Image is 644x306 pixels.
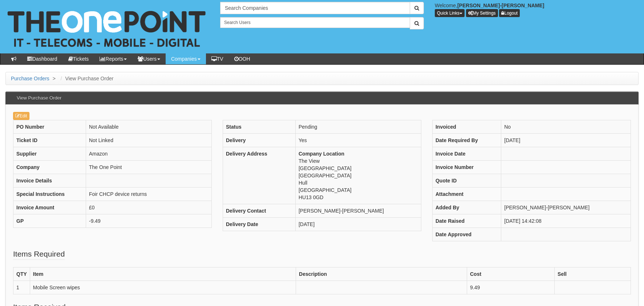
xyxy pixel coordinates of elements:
a: Users [132,53,166,64]
th: Date Required By [432,134,501,147]
h3: View Purchase Order [13,92,65,104]
a: Logout [499,9,520,17]
a: Reports [94,53,132,64]
input: Search Companies [220,2,410,14]
a: Edit [13,112,29,120]
b: [PERSON_NAME]-[PERSON_NAME] [457,3,544,8]
button: Quick Links [435,9,465,17]
td: 1 [13,281,30,294]
input: Search Users [220,17,410,28]
td: Foir CHCP device returns [86,188,212,201]
td: £0 [86,201,212,214]
th: Invoice Number [432,161,501,174]
td: [PERSON_NAME]-[PERSON_NAME] [295,204,421,218]
th: Status [223,120,295,134]
th: Invoice Date [432,147,501,161]
td: Amazon [86,147,212,161]
div: Welcome, [429,2,644,17]
th: Supplier [13,147,86,161]
td: Mobile Screen wipes [30,281,296,294]
b: Company Location [299,151,344,157]
a: OOH [229,53,256,64]
th: Quote ID [432,174,501,188]
th: PO Number [13,120,86,134]
td: -9.49 [86,214,212,228]
th: Invoice Details [13,174,86,188]
th: Ticket ID [13,134,86,147]
th: Added By [432,201,501,214]
td: No [501,120,631,134]
th: GP [13,214,86,228]
th: Invoice Amount [13,201,86,214]
th: Company [13,161,86,174]
td: The View [GEOGRAPHIC_DATA] [GEOGRAPHIC_DATA] Hull [GEOGRAPHIC_DATA] HU13 0GD [295,147,421,204]
th: Date Raised [432,214,501,228]
a: Dashboard [22,53,63,64]
th: Delivery Address [223,147,295,204]
th: Invoiced [432,120,501,134]
th: Date Approved [432,228,501,241]
td: [DATE] [295,218,421,231]
td: [DATE] [501,134,631,147]
th: Cost [467,267,554,281]
legend: Items Required [13,249,65,260]
td: [DATE] 14:42:08 [501,214,631,228]
td: Pending [295,120,421,134]
span: > [51,76,57,81]
td: Not Available [86,120,212,134]
li: View Purchase Order [59,75,114,82]
th: QTY [13,267,30,281]
td: The One Point [86,161,212,174]
td: [PERSON_NAME]-[PERSON_NAME] [501,201,631,214]
th: Special Instructions [13,188,86,201]
a: Tickets [63,53,94,64]
td: Not Linked [86,134,212,147]
a: My Settings [466,9,498,17]
a: Purchase Orders [11,76,49,81]
th: Description [296,267,467,281]
a: Companies [166,53,206,64]
th: Delivery [223,134,295,147]
td: Yes [295,134,421,147]
th: Delivery Date [223,218,295,231]
a: TV [206,53,229,64]
th: Item [30,267,296,281]
th: Sell [555,267,631,281]
th: Delivery Contact [223,204,295,218]
th: Attachment [432,188,501,201]
td: 9.49 [467,281,554,294]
